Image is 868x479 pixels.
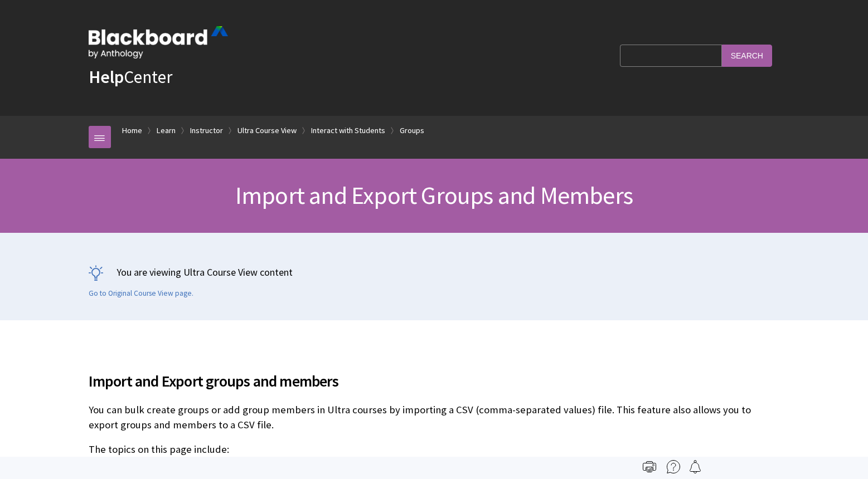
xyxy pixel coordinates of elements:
a: Instructor [190,124,223,138]
a: Go to Original Course View page. [89,289,193,299]
img: Print [643,460,656,473]
a: Learn [157,124,176,138]
img: Blackboard by Anthology [89,26,228,58]
span: Import and Export Groups and Members [235,180,633,211]
img: More help [667,460,680,473]
p: You can bulk create groups or add group members in Ultra courses by importing a CSV (comma-separa... [89,403,780,432]
a: Ultra Course View [237,124,297,138]
h2: Import and Export groups and members [89,356,780,393]
a: Groups [400,124,424,138]
p: You are viewing Ultra Course View content [89,265,780,279]
a: Home [122,124,142,138]
a: HelpCenter [89,66,172,88]
input: Search [722,45,772,66]
p: The topics on this page include: [89,442,780,457]
img: Follow this page [688,460,702,473]
strong: Help [89,66,124,88]
a: Interact with Students [311,124,385,138]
